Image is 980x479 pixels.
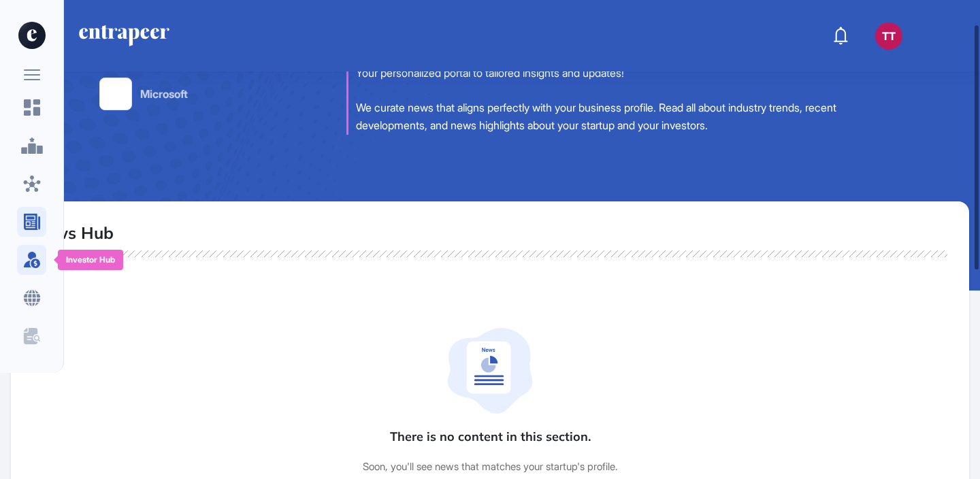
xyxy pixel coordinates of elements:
[875,22,902,50] button: tt
[78,25,171,47] a: entrapeer-logo
[66,255,115,265] div: Investor Hub
[363,459,618,475] div: Soon, you'll see news that matches your startup's profile.
[33,223,114,243] h2: News Hub
[356,65,902,134] div: Your personalized portal to tailored insights and updates! We curate news that aligns perfectly w...
[140,86,188,102] span: Microsoft
[390,427,591,446] div: There is no content in this section.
